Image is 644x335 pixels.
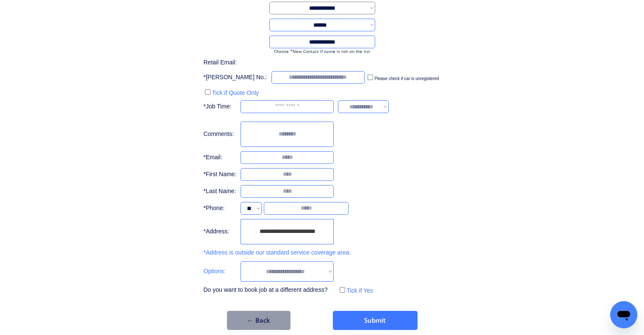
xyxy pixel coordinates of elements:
[203,170,236,179] div: *First Name:
[346,287,373,294] label: Tick if Yes
[203,58,246,67] div: Retail Email:
[227,311,290,330] button: ← Back
[333,311,417,330] button: Submit
[203,130,236,138] div: Comments:
[203,286,334,294] div: Do you want to book job at a different address?
[203,73,267,82] div: *[PERSON_NAME] No.:
[203,187,236,196] div: *Last Name:
[374,76,439,81] label: Please check if car is unregistered
[203,204,236,213] div: *Phone:
[203,227,236,236] div: *Address:
[269,48,375,54] div: Choose *New Contact if name is not on the list
[203,267,236,276] div: Options:
[203,102,236,111] div: *Job Time:
[203,249,351,257] div: *Address is outside our standard service coverage area.
[203,153,236,162] div: *Email:
[212,89,259,96] label: Tick if Quote Only
[610,301,637,328] iframe: Button to launch messaging window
